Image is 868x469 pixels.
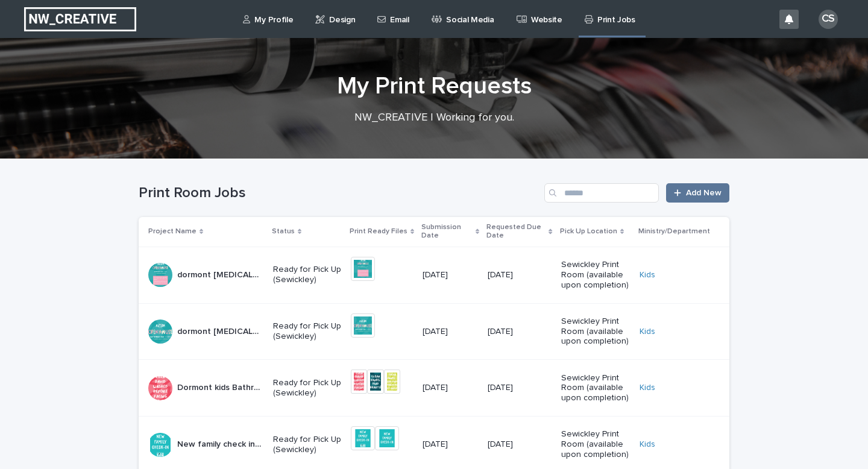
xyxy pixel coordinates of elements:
p: Requested Due Date [486,221,546,243]
p: [DATE] [423,383,478,393]
p: [DATE] [423,439,478,450]
p: Ready for Pick Up (Sewickley) [273,265,341,285]
p: dormont Autism open house [177,268,266,280]
a: Kids [640,270,655,280]
h1: Print Room Jobs [139,184,539,202]
img: EUIbKjtiSNGbmbK7PdmN [24,7,136,31]
p: Pick Up Location [560,225,617,238]
p: NW_CREATIVE | Working for you. [193,112,675,125]
a: Kids [640,383,655,393]
p: Project Name [148,225,197,238]
p: Sewickley Print Room (available upon completion) [561,429,630,459]
a: Kids [640,439,655,450]
h1: My Print Requests [139,72,729,101]
p: [DATE] [423,270,478,280]
p: Ready for Pick Up (Sewickley) [273,435,341,455]
p: [DATE] [488,383,552,393]
a: Kids [640,327,655,337]
p: Dormont kids Bathroom posters [177,380,266,393]
p: Ministry/Department [638,225,710,238]
p: [DATE] [488,327,552,337]
p: [DATE] [488,439,552,450]
tr: Dormont kids Bathroom postersDormont kids Bathroom posters Ready for Pick Up (Sewickley)[DATE][DA... [139,360,729,417]
p: Sewickley Print Room (available upon completion) [561,260,630,290]
input: Search [544,183,659,203]
p: Sewickley Print Room (available upon completion) [561,373,630,403]
p: [DATE] [423,327,478,337]
p: New family check in poster [177,437,266,450]
p: [DATE] [488,270,552,280]
tr: dormont [MEDICAL_DATA] open housedormont [MEDICAL_DATA] open house Ready for Pick Up (Sewickley)[... [139,247,729,303]
p: dormont autism open house post card [177,324,266,337]
a: Add New [666,183,729,203]
p: Sewickley Print Room (available upon completion) [561,316,630,347]
p: Status [272,225,295,238]
p: Ready for Pick Up (Sewickley) [273,321,341,342]
p: Print Ready Files [350,225,407,238]
tr: dormont [MEDICAL_DATA] open house post carddormont [MEDICAL_DATA] open house post card Ready for ... [139,303,729,360]
p: Ready for Pick Up (Sewickley) [273,378,341,398]
p: Submission Date [421,221,473,243]
div: CS [819,10,838,29]
span: Add New [686,189,722,197]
